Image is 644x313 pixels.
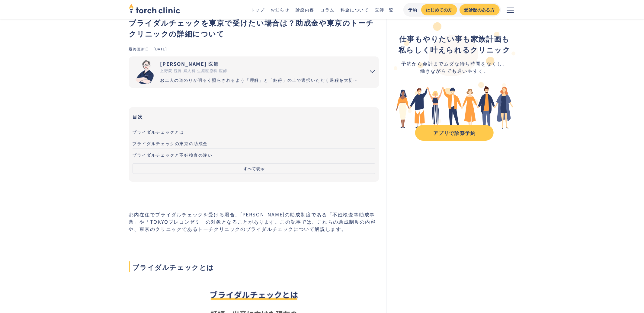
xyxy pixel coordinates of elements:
div: 予約から会計までムダな待ち時間をなくし、 働きながらでも通いやすく。 [399,60,510,74]
strong: 仕事もやりたい事も家族計画も [399,33,510,44]
button: すべて表示 [133,163,376,174]
a: ブライダルチェックとは [133,126,376,137]
h3: 目次 [133,112,376,121]
div: お二人の道のりが明るく照らされるよう「理解」と「納得」の上で選択いただく過程を大切にしています。エビデンスに基づいた高水準の医療提供により「幸せな家族計画の実現」をお手伝いさせていただきます。 [160,77,361,83]
a: はじめての方 [421,4,457,15]
span: ブライダルチェックの東京の助成金 [133,140,208,146]
a: 受診歴のある方 [460,4,500,15]
a: home [129,4,180,15]
a: アプリで診察予約 [415,125,494,141]
div: ‍ ‍ [399,33,510,55]
span: ブライダルチェックとは [129,261,379,272]
a: ブライダルチェックと不妊検査の違い [133,149,376,160]
img: torch clinic [129,2,180,15]
h1: ブライダルチェックを東京で受けたい場合は？助成金や東京のトーチクリニックの詳細について [129,17,379,39]
summary: 市山 卓彦 [PERSON_NAME] 医師 上野院 院長 婦人科 生殖医療科 医師 お二人の道のりが明るく照らされるよう「理解」と「納得」の上で選択いただく過程を大切にしています。エビデンスに... [129,56,379,88]
img: 市山 卓彦 [133,60,157,84]
div: はじめての方 [426,7,452,13]
a: [PERSON_NAME] 医師 上野院 院長 婦人科 生殖医療科 医師 お二人の道のりが明るく照らされるよう「理解」と「納得」の上で選択いただく過程を大切にしています。エビデンスに基づいた高水... [129,56,361,88]
a: ブライダルチェックの東京の助成金 [133,137,376,149]
div: アプリで診察予約 [421,129,488,136]
a: コラム [320,7,335,13]
span: ブライダルチェックと不妊検査の違い [133,152,213,158]
div: 上野院 院長 婦人科 生殖医療科 医師 [160,68,361,73]
a: 医師一覧 [375,7,394,13]
a: トップ [251,7,265,13]
div: [PERSON_NAME] 医師 [160,60,361,67]
a: 料金について [341,7,369,13]
div: [DATE] [153,46,167,51]
a: お知らせ [271,7,289,13]
strong: 私らしく叶えられるクリニック [399,44,510,55]
div: 予約 [408,7,418,13]
p: 都内在住でブライダルチェックを受ける場合、[PERSON_NAME]の助成制度である「不妊検査等助成事業」や「TOKYOプレコンゼミ」の対象となることがあります。この記事では、これらの助成制度の... [129,211,379,232]
a: 診療内容 [296,7,314,13]
span: ブライダルチェックとは [133,129,184,135]
div: 受診歴のある方 [464,7,495,13]
div: 最終更新日： [129,46,154,51]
